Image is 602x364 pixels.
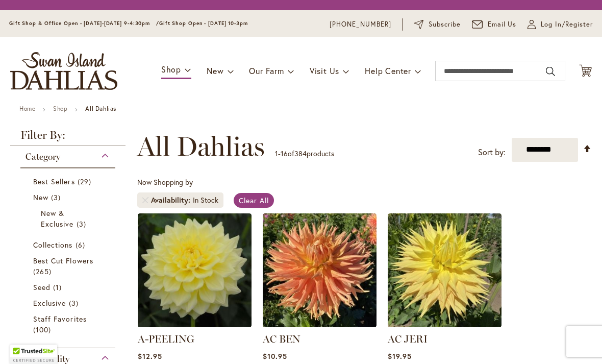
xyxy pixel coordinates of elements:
[472,19,517,30] a: Email Us
[33,282,51,292] span: Seed
[541,19,593,30] span: Log In/Register
[263,213,377,327] img: AC BEN
[275,149,278,158] span: 1
[33,266,54,277] span: 265
[33,282,105,293] a: Seed
[142,197,148,203] a: Remove Availability In Stock
[263,333,300,345] a: AC BEN
[365,65,411,76] span: Help Center
[53,105,67,112] a: Shop
[138,333,194,345] a: A-PEELING
[388,333,428,345] a: AC JERI
[33,256,93,265] span: Best Cut Flowers
[33,314,87,324] span: Staff Favorites
[26,151,60,162] span: Category
[33,240,73,250] span: Collections
[10,130,126,146] strong: Filter By:
[138,213,252,327] img: A-Peeling
[69,298,81,308] span: 3
[33,298,66,308] span: Exclusive
[330,19,391,30] a: [PHONE_NUMBER]
[151,195,193,205] span: Availability
[263,351,287,361] span: $10.95
[294,149,307,158] span: 384
[41,208,73,229] span: New & Exclusive
[239,196,269,205] span: Clear All
[429,19,461,30] span: Subscribe
[161,64,181,75] span: Shop
[281,149,288,158] span: 16
[77,219,89,229] span: 3
[388,351,412,361] span: $19.95
[33,177,75,186] span: Best Sellers
[51,192,63,203] span: 3
[76,239,88,250] span: 6
[249,65,284,76] span: Our Farm
[488,19,517,30] span: Email Us
[275,145,334,162] p: - of products
[33,313,105,335] a: Staff Favorites
[33,192,48,202] span: New
[263,320,377,329] a: AC BEN
[33,324,54,335] span: 100
[310,65,339,76] span: Visit Us
[234,193,274,208] a: Clear All
[33,192,105,203] a: New
[138,351,162,361] span: $12.95
[10,52,117,90] a: store logo
[53,282,64,293] span: 1
[85,105,116,112] strong: All Dahlias
[9,20,159,27] span: Gift Shop & Office Open - [DATE]-[DATE] 9-4:30pm /
[33,239,105,250] a: Collections
[19,105,35,112] a: Home
[78,176,94,187] span: 29
[478,143,506,162] label: Sort by:
[388,320,501,329] a: AC Jeri
[528,19,593,30] a: Log In/Register
[137,131,265,162] span: All Dahlias
[33,176,105,187] a: Best Sellers
[388,213,501,327] img: AC Jeri
[414,19,461,30] a: Subscribe
[33,255,105,277] a: Best Cut Flowers
[137,177,193,187] span: Now Shopping by
[193,195,218,205] div: In Stock
[8,328,36,356] iframe: Launch Accessibility Center
[159,20,248,27] span: Gift Shop Open - [DATE] 10-3pm
[207,65,223,76] span: New
[33,298,105,308] a: Exclusive
[138,320,252,329] a: A-Peeling
[41,208,97,229] a: New &amp; Exclusive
